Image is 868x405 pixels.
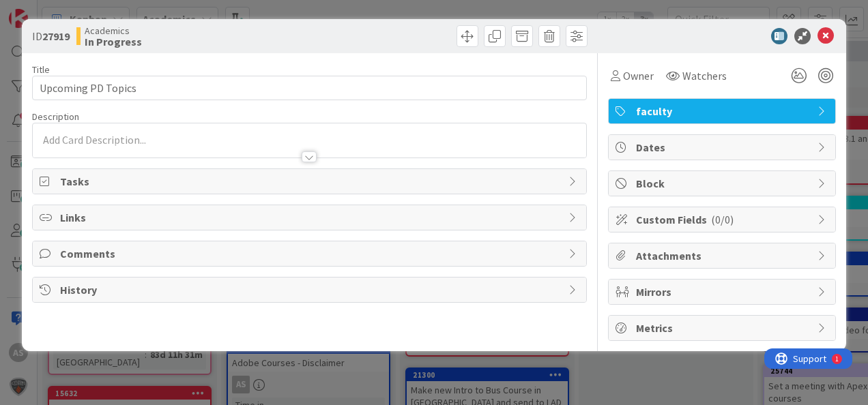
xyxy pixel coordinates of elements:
span: Links [60,209,562,226]
span: Custom Fields [636,211,811,228]
span: Watchers [682,67,727,84]
span: ID [32,28,70,44]
span: Academics [85,25,142,36]
span: Metrics [636,320,811,336]
b: In Progress [85,36,142,47]
b: 27919 [42,29,70,43]
span: History [60,282,562,298]
span: Support [29,2,62,18]
span: Attachments [636,247,811,264]
span: Dates [636,139,811,155]
span: Tasks [60,173,562,190]
span: Owner [623,67,654,84]
label: Title [32,63,50,76]
input: type card name here... [32,76,587,100]
div: 1 [71,5,74,16]
span: ( 0/0 ) [711,213,734,226]
span: Block [636,175,811,192]
span: Mirrors [636,284,811,300]
span: Comments [60,245,562,262]
span: faculty [636,103,811,119]
span: Description [32,110,79,123]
